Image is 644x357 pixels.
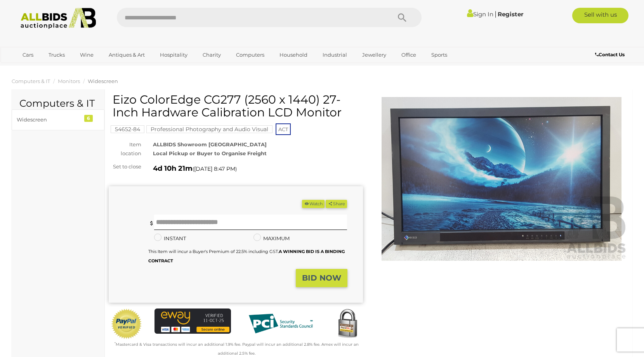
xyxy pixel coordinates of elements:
img: Eizo ColorEdge CG277 (2560 x 1440) 27-Inch Hardware Calibration LCD Monitor [375,97,629,261]
strong: Local Pickup or Buyer to Organise Freight [153,150,267,156]
a: Charity [198,49,226,61]
a: 54652-84 [111,126,144,132]
div: 6 [84,115,93,122]
button: Watch [302,200,325,208]
span: [DATE] 8:47 PM [194,165,235,172]
mark: Professional Photography and Audio Visual [146,125,273,133]
button: Share [326,200,347,208]
a: Antiques & Art [104,49,150,61]
span: ACT [276,123,291,135]
a: Widescreen 6 [12,109,104,130]
a: Trucks [43,49,70,61]
strong: 4d 10h 21m [153,164,193,173]
a: Household [274,49,312,61]
li: Watch this item [302,200,325,208]
b: A WINNING BID IS A BINDING CONTRACT [148,249,345,263]
img: Official PayPal Seal [111,308,142,340]
mark: 54652-84 [111,125,144,133]
strong: BID NOW [302,273,341,282]
label: INSTANT [154,234,186,243]
div: Item location [103,140,147,158]
a: Computers [231,49,269,61]
h2: Computers & IT [19,98,97,109]
a: Industrial [318,49,352,61]
a: Sign In [467,10,493,18]
a: Sell with us [572,8,628,23]
button: Search [383,8,422,27]
img: PCI DSS compliant [243,308,319,339]
a: Monitors [58,78,80,84]
a: Widescreen [88,78,118,84]
div: Set to close [103,162,147,171]
a: Office [396,49,421,61]
strong: ALLBIDS Showroom [GEOGRAPHIC_DATA] [153,141,267,147]
span: | [495,10,496,18]
a: Wine [75,49,99,61]
button: BID NOW [296,269,347,287]
a: Register [498,10,523,18]
a: Sports [426,49,452,61]
img: Allbids.com.au [16,8,101,29]
img: Secured by Rapid SSL [332,308,363,340]
a: [GEOGRAPHIC_DATA] [17,61,83,74]
a: Computers & IT [12,78,50,84]
a: Hospitality [155,49,193,61]
span: ( ) [193,166,237,172]
img: eWAY Payment Gateway [154,308,231,334]
div: Widescreen [17,115,81,124]
a: Jewellery [357,49,391,61]
small: Mastercard & Visa transactions will incur an additional 1.9% fee. Paypal will incur an additional... [115,342,359,356]
a: Cars [17,49,38,61]
small: This Item will incur a Buyer's Premium of 22.5% including GST. [148,249,345,263]
a: Contact Us [595,50,627,59]
h1: Eizo ColorEdge CG277 (2560 x 1440) 27-Inch Hardware Calibration LCD Monitor [113,93,361,119]
b: Contact Us [595,52,625,57]
a: Professional Photography and Audio Visual [146,126,273,132]
label: MAXIMUM [253,234,290,243]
